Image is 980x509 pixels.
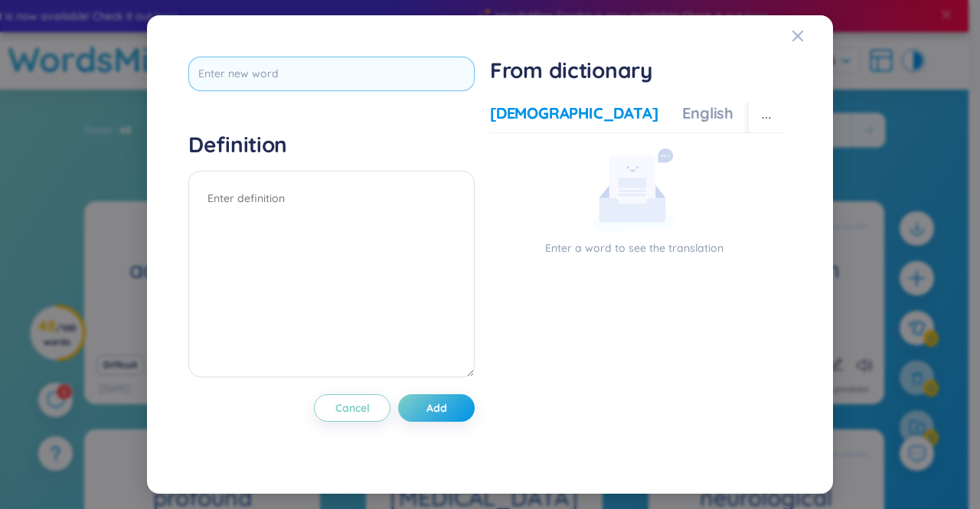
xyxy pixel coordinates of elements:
h1: From dictionary [490,57,784,84]
span: ellipsis [761,113,772,123]
p: Enter a word to see the translation [490,240,778,256]
div: English [682,103,733,124]
button: ellipsis [749,103,784,133]
button: Close [792,15,833,57]
input: Enter new word [188,57,475,91]
span: Cancel [335,400,370,416]
span: Add [426,400,447,416]
div: [DEMOGRAPHIC_DATA] [490,103,658,124]
h4: Definition [188,131,475,158]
